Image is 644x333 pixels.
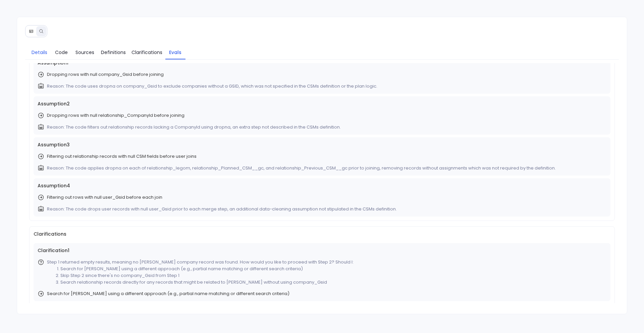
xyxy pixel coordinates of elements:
span: Code [55,49,68,56]
span: Assumption 4 [38,182,607,189]
span: Sources [75,49,94,56]
li: Skip Step 2 since there's no company_Gsid from Step 1 [60,272,354,279]
p: Filtering out relationship records with null CSM fields before user joins [47,153,197,160]
span: Clarification 1 [38,247,607,254]
p: Reason: The code applies dropna on each of relationship_legom, relationship_Planned_CSM__gc, and ... [47,165,556,172]
span: Evals [169,49,181,56]
p: Filtering out rows with null user_Gsid before each join [47,194,162,201]
li: Search relationship records directly for any records that might be related to [PERSON_NAME] witho... [60,279,354,286]
span: Clarifications [34,231,611,238]
span: Assumption 1 [38,59,607,66]
p: Reason: The code filters out relationship records lacking a CompanyId using dropna, an extra step... [47,124,341,131]
span: Assumption 2 [38,100,607,107]
p: Reason: The code drops user records with null user_Gsid prior to each merge step, an additional d... [47,206,397,212]
p: Step 1 returned empty results, meaning no [PERSON_NAME] company record was found. How would you l... [47,259,354,266]
p: Dropping rows with null relationship_CompanyId before joining [47,112,184,119]
span: Search for [PERSON_NAME] using a different approach (e.g., partial name matching or different sea... [47,290,289,297]
span: Assumption 3 [38,141,607,148]
span: Clarifications [131,49,162,56]
p: Dropping rows with null company_Gsid before joining [47,71,164,78]
span: Details [32,49,47,56]
p: Reason: The code uses dropna on company_Gsid to exclude companies without a GSID, which was not s... [47,83,377,90]
span: Definitions [101,49,126,56]
li: Search for [PERSON_NAME] using a different approach (e.g., partial name matching or different sea... [60,266,354,272]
